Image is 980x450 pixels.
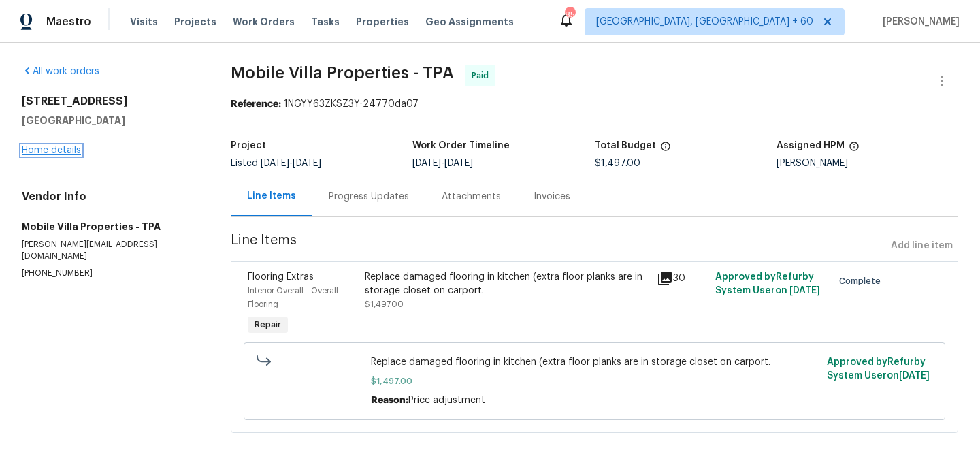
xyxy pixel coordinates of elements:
span: Geo Assignments [425,15,514,29]
div: 1NGYY63ZKSZ3Y-24770da07 [231,97,958,111]
div: Attachments [442,190,501,204]
span: [DATE] [261,159,289,168]
span: [GEOGRAPHIC_DATA], [GEOGRAPHIC_DATA] + 60 [596,15,813,29]
span: Approved by Refurby System User on [715,272,820,295]
span: - [412,159,473,168]
span: Visits [130,15,158,29]
span: [DATE] [293,159,321,168]
div: Replace damaged flooring in kitchen (extra floor planks are in storage closet on carport. [365,270,649,298]
span: Line Items [231,234,885,259]
span: Properties [356,15,409,29]
div: 856 [565,8,574,22]
h5: Work Order Timeline [412,141,510,150]
div: [PERSON_NAME] [777,159,958,168]
span: Paid [472,69,494,82]
p: [PHONE_NUMBER] [22,268,198,279]
h5: Mobile Villa Properties - TPA [22,220,198,234]
span: [DATE] [899,371,930,381]
span: Tasks [311,17,340,27]
div: Line Items [247,189,296,203]
span: Flooring Extras [248,272,314,282]
h5: Total Budget [595,141,656,150]
span: Interior Overall - Overall Flooring [248,287,338,308]
div: Invoices [534,190,570,204]
div: Progress Updates [329,190,409,204]
span: [PERSON_NAME] [877,15,960,29]
span: $1,497.00 [595,159,640,168]
span: The total cost of line items that have been proposed by Opendoor. This sum includes line items th... [660,141,671,159]
span: Reason: [371,396,408,405]
b: Reference: [231,99,281,109]
span: [DATE] [789,286,820,295]
h5: Project [231,141,266,150]
a: Home details [22,146,81,155]
span: Replace damaged flooring in kitchen (extra floor planks are in storage closet on carport. [371,355,819,369]
span: Projects [174,15,216,29]
div: 30 [657,270,707,287]
span: $1,497.00 [365,300,404,308]
span: Approved by Refurby System User on [827,357,930,381]
span: Maestro [46,15,91,29]
a: All work orders [22,67,99,76]
span: [DATE] [444,159,473,168]
span: Repair [249,318,287,332]
span: Mobile Villa Properties - TPA [231,65,454,81]
span: Complete [839,274,886,288]
span: [DATE] [412,159,441,168]
span: Price adjustment [408,396,485,405]
span: Listed [231,159,321,168]
h5: Assigned HPM [777,141,845,150]
span: Work Orders [233,15,295,29]
span: $1,497.00 [371,374,819,388]
span: - [261,159,321,168]
h5: [GEOGRAPHIC_DATA] [22,114,198,127]
p: [PERSON_NAME][EMAIL_ADDRESS][DOMAIN_NAME] [22,239,198,262]
h2: [STREET_ADDRESS] [22,95,198,108]
span: The hpm assigned to this work order. [849,141,860,159]
h4: Vendor Info [22,190,198,204]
